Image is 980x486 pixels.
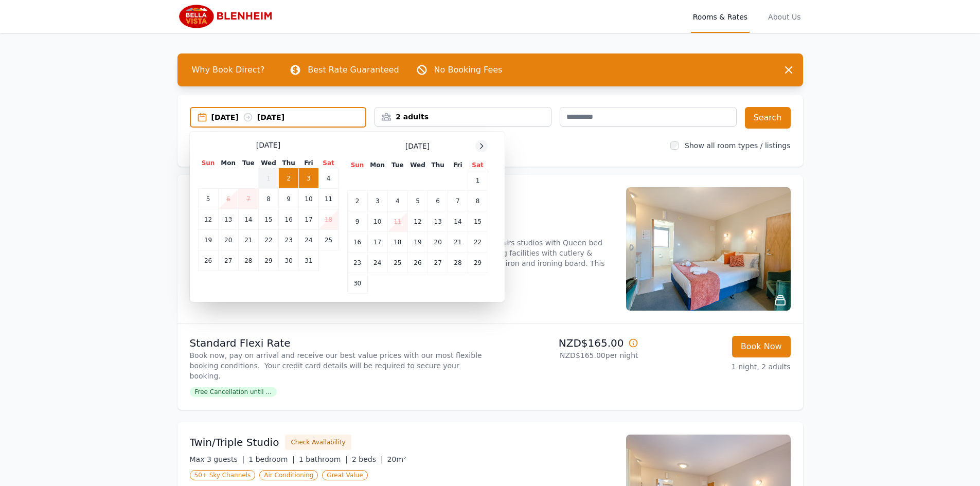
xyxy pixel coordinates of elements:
[434,64,503,76] p: No Booking Fees
[347,160,367,170] th: Sun
[732,336,791,357] button: Book Now
[299,455,348,463] span: 1 bathroom |
[448,191,468,211] td: 7
[468,170,488,191] td: 1
[428,232,448,253] td: 20
[685,141,790,150] label: Show all room types / listings
[177,4,277,29] img: Bella Vista Blenheim
[387,211,407,232] td: 11
[407,232,427,253] td: 19
[299,230,318,250] td: 24
[448,253,468,273] td: 28
[322,470,367,480] span: Great Value
[407,253,427,273] td: 26
[238,189,258,209] td: 7
[279,209,299,230] td: 16
[279,250,299,271] td: 30
[258,168,278,189] td: 1
[387,253,407,273] td: 25
[318,230,338,250] td: 25
[299,158,318,168] th: Fri
[299,209,318,230] td: 17
[299,189,318,209] td: 10
[367,160,387,170] th: Mon
[367,211,387,232] td: 10
[299,168,318,189] td: 3
[308,64,399,76] p: Best Rate Guaranteed
[279,158,299,168] th: Thu
[448,232,468,253] td: 21
[218,209,238,230] td: 13
[405,141,430,151] span: [DATE]
[494,350,638,361] p: NZD$165.00 per night
[347,253,367,273] td: 23
[218,250,238,271] td: 27
[190,455,245,463] span: Max 3 guests |
[279,189,299,209] td: 9
[428,160,448,170] th: Thu
[218,158,238,168] th: Mon
[448,211,468,232] td: 14
[258,189,278,209] td: 8
[238,158,258,168] th: Tue
[428,211,448,232] td: 13
[468,160,488,170] th: Sat
[258,158,278,168] th: Wed
[347,191,367,211] td: 2
[299,250,318,271] td: 31
[190,350,486,381] p: Book now, pay on arrival and receive our best value prices with our most flexible booking conditi...
[198,209,218,230] td: 12
[468,191,488,211] td: 8
[279,168,299,189] td: 2
[745,107,791,129] button: Search
[407,191,427,211] td: 5
[367,191,387,211] td: 3
[387,455,406,463] span: 20m²
[258,250,278,271] td: 29
[238,209,258,230] td: 14
[448,160,468,170] th: Fri
[256,140,280,150] span: [DATE]
[198,158,218,168] th: Sun
[258,209,278,230] td: 15
[218,230,238,250] td: 20
[347,232,367,253] td: 16
[190,387,277,397] span: Free Cancellation until ...
[347,211,367,232] td: 9
[387,191,407,211] td: 4
[387,232,407,253] td: 18
[285,435,351,450] button: Check Availability
[387,160,407,170] th: Tue
[407,211,427,232] td: 12
[375,112,551,122] div: 2 adults
[258,230,278,250] td: 22
[190,470,256,480] span: 50+ Sky Channels
[318,158,338,168] th: Sat
[428,253,448,273] td: 27
[367,253,387,273] td: 24
[198,189,218,209] td: 5
[190,336,486,350] p: Standard Flexi Rate
[494,336,638,350] p: NZD$165.00
[198,230,218,250] td: 19
[238,230,258,250] td: 21
[190,435,279,449] h3: Twin/Triple Studio
[367,232,387,253] td: 17
[468,232,488,253] td: 22
[184,60,273,80] span: Why Book Direct?
[318,189,338,209] td: 11
[352,455,383,463] span: 2 beds |
[647,362,791,372] p: 1 night, 2 adults
[318,209,338,230] td: 18
[468,211,488,232] td: 15
[279,230,299,250] td: 23
[211,112,366,122] div: [DATE] [DATE]
[428,191,448,211] td: 6
[407,160,427,170] th: Wed
[259,470,318,480] span: Air Conditioning
[198,250,218,271] td: 26
[468,253,488,273] td: 29
[218,189,238,209] td: 6
[318,168,338,189] td: 4
[347,273,367,294] td: 30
